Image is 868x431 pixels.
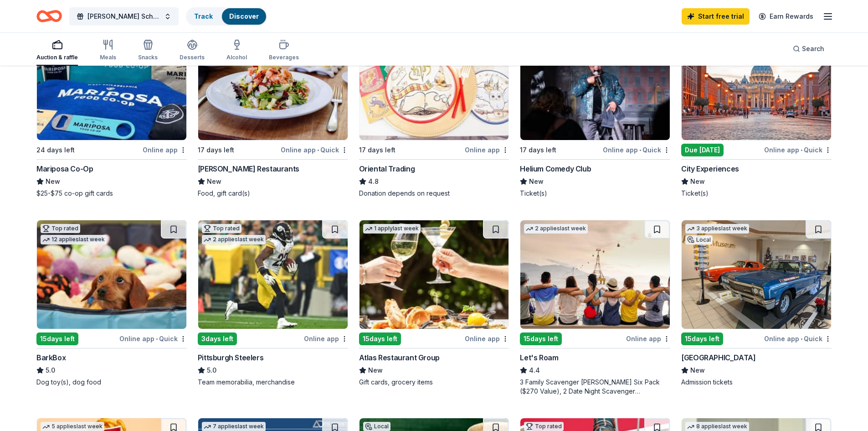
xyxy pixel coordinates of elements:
[269,36,299,66] button: Beverages
[198,31,348,140] img: Image for Cameron Mitchell Restaurants
[36,145,75,156] div: 24 days left
[524,224,588,234] div: 2 applies last week
[360,31,509,140] img: Image for Oriental Trading
[198,352,263,363] div: Pittsburgh Steelers
[681,352,755,363] div: [GEOGRAPHIC_DATA]
[764,144,832,156] div: Online app Quick
[690,176,705,187] span: New
[363,224,421,234] div: 1 apply last week
[682,220,831,329] img: Image for AACA Museum
[524,422,564,431] div: Top rated
[119,333,187,344] div: Online app Quick
[269,54,299,61] div: Beverages
[36,5,62,27] a: Home
[198,31,348,198] a: Image for Cameron Mitchell Restaurants17 days leftOnline app•Quick[PERSON_NAME] RestaurantsNewFoo...
[36,54,78,61] div: Auction & raffle
[685,235,713,244] div: Local
[520,220,670,329] img: Image for Let's Roam
[198,332,237,345] div: 3 days left
[681,378,832,387] div: Admission tickets
[138,36,158,66] button: Snacks
[690,365,705,376] span: New
[229,12,259,20] a: Discover
[202,224,241,233] div: Top rated
[368,365,383,376] span: New
[682,8,750,25] a: Start free trial
[359,189,509,198] div: Donation depends on request
[37,220,186,329] img: Image for BarkBox
[360,220,509,329] img: Image for Atlas Restaurant Group
[46,365,55,376] span: 5.0
[368,176,379,187] span: 4.8
[529,365,540,376] span: 4.4
[359,352,440,363] div: Atlas Restaurant Group
[465,144,509,156] div: Online app
[156,335,158,343] span: •
[520,332,562,345] div: 15 days left
[359,145,395,156] div: 17 days left
[226,36,247,66] button: Alcohol
[359,378,509,387] div: Gift cards, grocery items
[753,8,819,25] a: Earn Rewards
[180,54,205,61] div: Desserts
[37,31,186,140] img: Image for Mariposa Co-Op
[143,144,187,156] div: Online app
[36,36,78,66] button: Auction & raffle
[520,352,558,363] div: Let's Roam
[198,220,348,329] img: Image for Pittsburgh Steelers
[786,40,832,58] button: Search
[281,144,348,156] div: Online app Quick
[520,31,670,198] a: Image for Helium Comedy ClubLocal17 days leftOnline app•QuickHelium Comedy ClubNewTicket(s)
[46,176,60,187] span: New
[681,332,723,345] div: 15 days left
[639,146,641,154] span: •
[198,163,299,174] div: [PERSON_NAME] Restaurants
[626,333,670,344] div: Online app
[359,31,509,198] a: Image for Oriental TradingTop rated15 applieslast week17 days leftOnline appOriental Trading4.8Do...
[36,189,187,198] div: $25-$75 co-op gift cards
[520,31,670,140] img: Image for Helium Comedy Club
[36,163,93,174] div: Mariposa Co-Op
[198,189,348,198] div: Food, gift card(s)
[359,332,401,345] div: 15 days left
[359,163,415,174] div: Oriental Trading
[681,144,724,156] div: Due [DATE]
[41,235,107,244] div: 12 applies last week
[681,189,832,198] div: Ticket(s)
[186,7,267,26] button: TrackDiscover
[36,378,187,387] div: Dog toy(s), dog food
[317,146,319,154] span: •
[69,7,179,26] button: [PERSON_NAME] School Centennial Celebration
[87,11,160,22] span: [PERSON_NAME] School Centennial Celebration
[520,189,670,198] div: Ticket(s)
[363,422,390,431] div: Local
[681,31,832,198] a: Image for City Experiences5 applieslast weekDue [DATE]Online app•QuickCity ExperiencesNewTicket(s)
[520,145,556,156] div: 17 days left
[202,235,266,244] div: 2 applies last week
[801,146,802,154] span: •
[520,378,670,396] div: 3 Family Scavenger [PERSON_NAME] Six Pack ($270 Value), 2 Date Night Scavenger [PERSON_NAME] Two ...
[520,163,591,174] div: Helium Comedy Club
[681,220,832,387] a: Image for AACA Museum3 applieslast weekLocal15days leftOnline app•Quick[GEOGRAPHIC_DATA]NewAdmiss...
[802,43,824,54] span: Search
[207,176,221,187] span: New
[304,333,348,344] div: Online app
[194,12,213,20] a: Track
[682,31,831,140] img: Image for City Experiences
[520,220,670,396] a: Image for Let's Roam2 applieslast week15days leftOnline appLet's Roam4.43 Family Scavenger [PERSO...
[198,378,348,387] div: Team memorabilia, merchandise
[100,36,116,66] button: Meals
[685,224,749,234] div: 3 applies last week
[36,31,187,198] a: Image for Mariposa Co-OpLocal24 days leftOnline appMariposa Co-OpNew$25-$75 co-op gift cards
[359,220,509,387] a: Image for Atlas Restaurant Group1 applylast week15days leftOnline appAtlas Restaurant GroupNewGif...
[198,145,234,156] div: 17 days left
[100,54,116,61] div: Meals
[198,220,348,387] a: Image for Pittsburgh SteelersTop rated2 applieslast week3days leftOnline appPittsburgh Steelers5....
[801,335,802,343] span: •
[529,176,544,187] span: New
[36,332,78,345] div: 15 days left
[36,352,66,363] div: BarkBox
[764,333,832,344] div: Online app Quick
[207,365,216,376] span: 5.0
[681,163,739,174] div: City Experiences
